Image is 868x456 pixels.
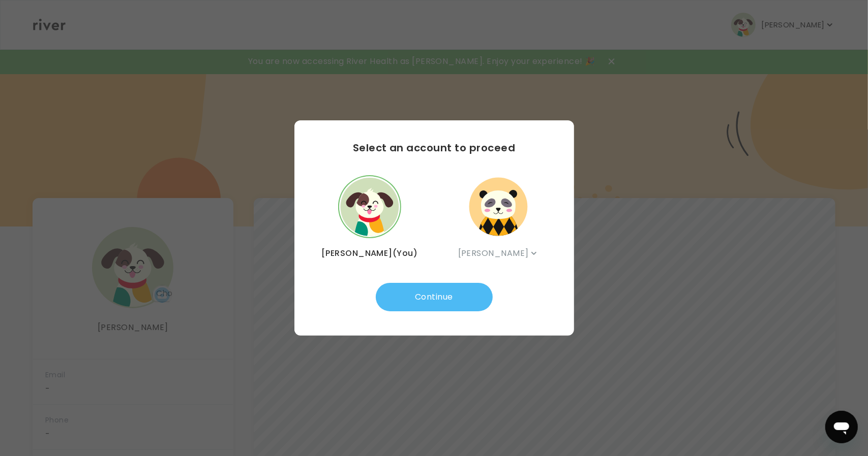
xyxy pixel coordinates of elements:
h3: Select an account to proceed [353,141,515,155]
button: user avatar [338,175,401,238]
img: user avatar [339,176,400,237]
iframe: Button to launch messaging window [825,411,858,443]
p: [PERSON_NAME] (You) [321,246,418,260]
button: dependent avatar [467,175,530,238]
span: [PERSON_NAME] [458,246,529,260]
button: Continue [376,283,493,311]
img: dependent avatar [468,176,529,237]
button: [PERSON_NAME] [458,246,539,260]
